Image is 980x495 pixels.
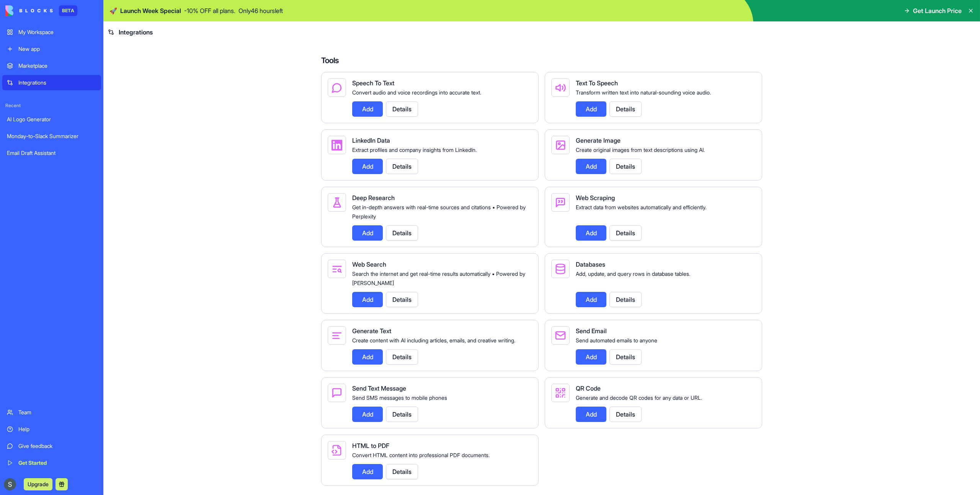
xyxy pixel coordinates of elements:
span: Transform written text into natural-sounding voice audio. [576,89,711,96]
div: Marketplace [18,62,96,70]
button: Add [352,225,383,241]
span: Send automated emails to anyone [576,337,657,344]
button: Details [386,464,418,479]
a: My Workspace [2,24,101,40]
button: Add [352,349,383,365]
span: Speech To Text [352,79,394,87]
button: Details [386,292,418,307]
button: Add [352,101,383,117]
button: Upgrade [24,478,52,490]
button: Details [609,407,642,422]
span: Text To Speech [576,79,618,87]
span: Generate Image [576,137,621,144]
div: Help [18,425,96,433]
span: Launch Week Special [120,6,181,15]
span: Create original images from text descriptions using AI. [576,147,705,153]
span: Convert audio and voice recordings into accurate text. [352,89,481,96]
div: Email Draft Assistant [7,149,96,157]
p: Only 46 hours left [238,6,283,15]
span: Web Scraping [576,194,615,202]
img: logo [5,5,53,16]
a: Email Draft Assistant [2,145,101,161]
span: Get in-depth answers with real-time sources and citations • Powered by Perplexity [352,204,526,220]
a: Integrations [2,75,101,90]
button: Add [576,349,606,365]
span: Send Text Message [352,384,406,392]
button: Add [352,407,383,422]
img: ACg8ocJGqfVWtMBWPezF9f-b4CaRhGMPzi1MaKTJyzRwaDj6xG9QMw=s96-c [4,478,16,490]
span: Extract data from websites automatically and efficiently. [576,204,706,210]
span: Deep Research [352,194,395,202]
button: Details [386,101,418,117]
span: Recent [2,103,101,109]
a: Upgrade [24,480,52,488]
button: Details [609,225,642,241]
span: Integrations [119,28,153,37]
span: Generate Text [352,327,391,335]
a: Team [2,405,101,420]
button: Details [609,292,642,307]
span: QR Code [576,384,601,392]
a: BETA [5,5,77,16]
span: 🚀 [109,6,117,15]
div: New app [18,45,96,53]
div: Integrations [18,79,96,86]
span: Extract profiles and company insights from LinkedIn. [352,147,477,153]
div: Get Started [18,459,96,467]
span: Get Launch Price [913,6,962,15]
button: Details [609,349,642,365]
button: Add [576,225,606,241]
a: Give feedback [2,438,101,454]
div: Team [18,409,96,416]
span: Web Search [352,261,386,268]
span: HTML to PDF [352,442,389,449]
span: Add, update, and query rows in database tables. [576,270,690,277]
span: LinkedIn Data [352,137,390,144]
button: Add [352,159,383,174]
button: Details [386,159,418,174]
h4: Tools [321,55,762,66]
button: Add [352,464,383,479]
a: New app [2,41,101,57]
button: Details [609,101,642,117]
div: My Workspace [18,28,96,36]
div: Monday-to-Slack Summarizer [7,132,96,140]
button: Add [352,292,383,307]
a: AI Logo Generator [2,112,101,127]
button: Details [386,349,418,365]
div: BETA [59,5,77,16]
a: Help [2,422,101,437]
button: Add [576,292,606,307]
span: Send SMS messages to mobile phones [352,394,447,401]
span: Create content with AI including articles, emails, and creative writing. [352,337,515,344]
span: Convert HTML content into professional PDF documents. [352,452,490,458]
a: Monday-to-Slack Summarizer [2,129,101,144]
span: Search the internet and get real-time results automatically • Powered by [PERSON_NAME] [352,270,525,286]
a: Marketplace [2,58,101,73]
button: Details [609,159,642,174]
div: AI Logo Generator [7,116,96,123]
span: Generate and decode QR codes for any data or URL. [576,394,702,401]
span: Send Email [576,327,607,335]
button: Add [576,101,606,117]
span: Databases [576,261,605,268]
button: Add [576,159,606,174]
div: Give feedback [18,442,96,450]
button: Details [386,407,418,422]
a: Get Started [2,455,101,471]
button: Add [576,407,606,422]
button: Details [386,225,418,241]
p: - 10 % OFF all plans. [184,6,235,15]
